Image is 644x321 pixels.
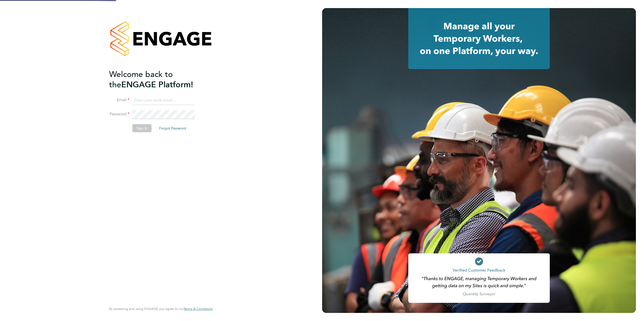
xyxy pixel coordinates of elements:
[155,124,190,132] button: Forgot Password
[184,307,213,311] span: Terms & Conditions
[109,97,129,103] label: Email
[184,307,213,311] a: Terms & Conditions
[109,112,129,117] label: Password
[132,96,195,105] input: Enter your work email...
[109,307,213,311] span: By accessing and using ENGAGE you agree to our
[109,69,208,90] h2: ENGAGE Platform!
[109,69,173,90] span: Welcome back to the
[132,124,152,132] button: Sign In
